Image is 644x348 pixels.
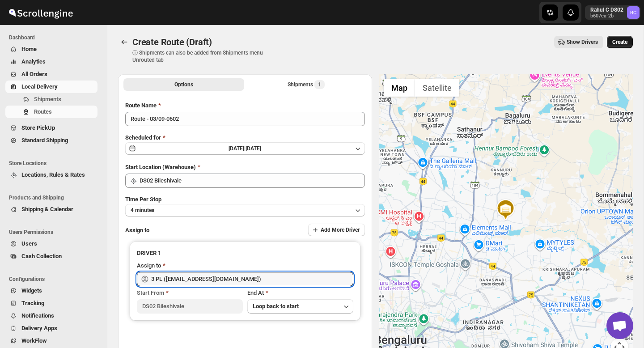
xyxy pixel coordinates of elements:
span: Store PickUp [21,124,55,131]
span: Create Route (Draft) [132,37,212,47]
span: Products and Shipping [9,194,101,201]
span: Configurations [9,276,101,283]
span: [DATE] [246,145,261,152]
span: Time Per Stop [125,196,161,203]
button: 4 minutes [125,204,365,216]
p: ⓘ Shipments can also be added from Shipments menu Unrouted tab [132,49,273,64]
button: All Orders [5,68,97,81]
span: 4 minutes [131,207,154,214]
h3: DRIVER 1 [137,249,353,258]
span: Options [174,81,193,88]
input: Eg: Bengaluru Route [125,112,365,126]
span: Start From [137,289,164,296]
button: [DATE]|[DATE] [125,142,365,155]
button: Locations, Rules & Rates [5,169,97,181]
div: Assign to [137,261,161,270]
button: Home [5,43,97,55]
span: Analytics [21,58,46,65]
button: Show satellite imagery [415,79,459,97]
text: RC [630,10,636,16]
span: Scheduled for [125,134,161,141]
img: ScrollEngine [7,1,74,24]
button: All Route Options [123,78,244,91]
button: Show street map [384,79,415,97]
span: Locations, Rules & Rates [21,171,85,178]
button: Delivery Apps [5,322,97,335]
span: Widgets [21,287,42,294]
button: Show Drivers [554,36,603,48]
button: Create [607,36,633,48]
button: WorkFlow [5,335,97,347]
p: b607ea-2b [590,13,623,19]
span: [DATE] | [229,145,246,152]
button: Analytics [5,55,97,68]
button: Cash Collection [5,250,97,263]
button: Routes [118,36,131,48]
button: Shipping & Calendar [5,203,97,216]
span: Rahul C DS02 [627,6,640,19]
span: Create [612,38,627,46]
span: Store Locations [9,160,101,167]
p: Rahul C DS02 [590,6,623,13]
div: Shipments [288,80,325,89]
button: Routes [5,106,97,118]
span: Users Permissions [9,229,101,236]
a: Open chat [606,312,633,339]
input: Search location [140,174,365,188]
span: Notifications [21,312,54,319]
span: Loop back to start [253,303,299,310]
span: WorkFlow [21,337,47,344]
button: Users [5,238,97,250]
span: Dashboard [9,34,101,41]
button: User menu [585,5,640,20]
span: All Orders [21,71,47,77]
button: Notifications [5,310,97,322]
button: Selected Shipments [246,78,367,91]
span: Standard Shipping [21,137,68,144]
span: Routes [34,108,52,115]
span: Tracking [21,300,44,306]
span: Start Location (Warehouse) [125,164,196,170]
button: Tracking [5,297,97,310]
div: End At [247,289,353,297]
span: Local Delivery [21,83,58,90]
span: Shipping & Calendar [21,206,73,212]
span: Users [21,240,37,247]
span: Show Drivers [567,38,598,46]
span: Add More Driver [321,226,360,233]
span: 1 [318,81,321,88]
span: Assign to [125,227,149,233]
span: Cash Collection [21,253,62,259]
span: Shipments [34,96,61,102]
span: Route Name [125,102,157,109]
button: Add More Driver [308,224,365,236]
span: Delivery Apps [21,325,57,331]
span: Home [21,46,37,52]
button: Widgets [5,284,97,297]
button: Shipments [5,93,97,106]
input: Search assignee [151,272,353,286]
button: Loop back to start [247,299,353,314]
